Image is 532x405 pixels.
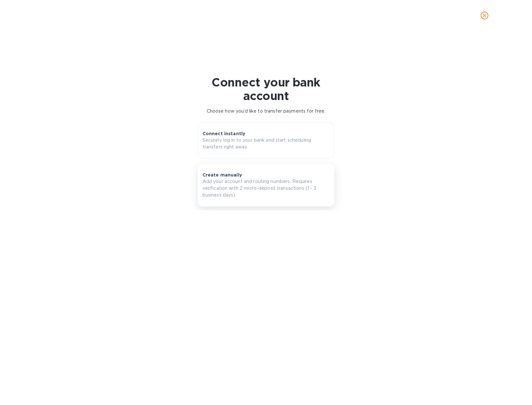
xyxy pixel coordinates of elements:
p: Create manually [203,172,242,178]
button: Connect instantlySecurely log in to your bank and start scheduling transfers right away. [198,122,335,158]
p: Add your account and routing numbers. Requires verification with 2 micro-deposit transactions (1 ... [203,178,330,198]
button: Create manuallyAdd your account and routing numbers. Requires verification with 2 micro-deposit t... [198,164,335,207]
p: Connect instantly [203,130,245,137]
p: Securely log in to your bank and start scheduling transfers right away. [203,137,330,150]
button: close [477,8,492,23]
h1: Connect your bank account [198,76,335,103]
iframe: Chat Widget [387,146,532,405]
p: Choose how you’d like to transfer payments for free. [207,108,326,115]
